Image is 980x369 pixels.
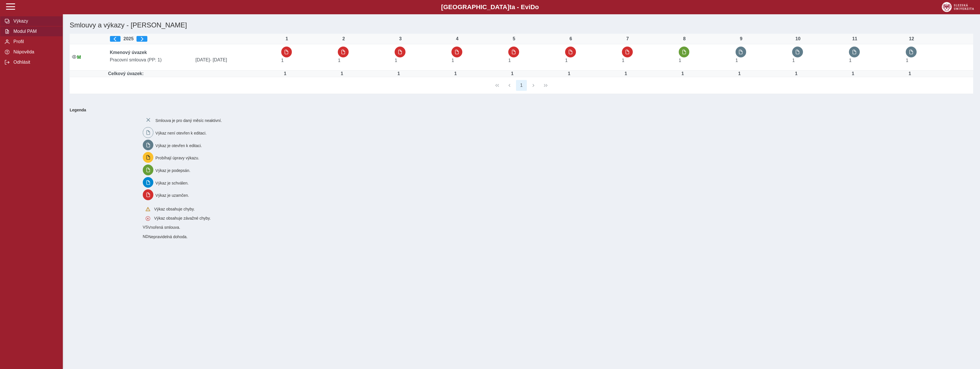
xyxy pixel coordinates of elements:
[280,71,291,76] div: Úvazek : 8 h / den. 40 h / týden.
[792,36,804,41] div: 10
[155,131,206,135] span: Výkaz není otevřen k editaci.
[508,58,511,63] span: Úvazek : 8 h / den. 40 h / týden.
[12,49,58,55] span: Nápověda
[155,193,189,198] span: Výkaz je uzamčen.
[148,234,188,239] span: Nepravidelná dohoda.
[155,118,222,123] span: Smlouva je pro daný měsíc neaktivní.
[530,3,535,11] span: D
[736,58,738,63] span: Úvazek : 8 h / den. 40 h / týden.
[338,36,349,41] div: 2
[792,58,795,63] span: Úvazek : 8 h / den. 40 h / týden.
[148,225,180,230] span: Vnořená smlouva.
[451,36,463,41] div: 4
[563,71,575,76] div: Úvazek : 8 h / den. 40 h / týden.
[155,143,202,148] span: Výkaz je otevřen k editaci.
[565,36,577,41] div: 6
[67,105,971,115] b: Legenda
[395,58,397,63] span: Úvazek : 8 h / den. 40 h / týden.
[108,57,193,63] span: Pracovní smlouva (PP: 1)
[338,58,340,63] span: Úvazek : 8 h / den. 40 h / týden.
[155,156,199,160] span: Probíhají úpravy výkazu.
[790,71,802,76] div: Úvazek : 8 h / den. 40 h / týden.
[67,19,824,31] h1: Smlouvy a výkazy - [PERSON_NAME]
[565,58,568,63] span: Úvazek : 8 h / den. 40 h / týden.
[210,57,227,62] span: - [DATE]
[154,207,195,211] span: Výkaz obsahuje chyby.
[516,80,527,91] button: 1
[904,71,915,76] div: Úvazek : 8 h / den. 40 h / týden.
[906,36,917,41] div: 12
[154,216,211,220] span: Výkaz obsahuje závažné chyby.
[679,36,690,41] div: 8
[12,29,58,34] span: Modul PAM
[12,60,58,65] span: Odhlásit
[906,58,908,63] span: Úvazek : 8 h / den. 40 h / týden.
[393,71,404,76] div: Úvazek : 8 h / den. 40 h / týden.
[193,57,279,63] span: [DATE]
[281,58,284,63] span: Úvazek : 8 h / den. 40 h / týden.
[281,36,293,41] div: 1
[336,71,348,76] div: Úvazek : 8 h / den. 40 h / týden.
[734,71,745,76] div: Úvazek : 8 h / den. 40 h / týden.
[620,71,632,76] div: Úvazek : 8 h / den. 40 h / týden.
[849,58,852,63] span: Úvazek : 8 h / den. 40 h / týden.
[110,36,277,42] div: 2025
[77,55,81,60] span: Údaje souhlasí s údaji v Magionu
[72,55,77,59] i: Smlouva je aktivní
[110,50,147,55] b: Kmenový úvazek
[155,168,190,173] span: Výkaz je podepsán.
[622,36,633,41] div: 7
[535,3,539,11] span: o
[17,3,963,11] b: [GEOGRAPHIC_DATA] a - Evi
[847,71,859,76] div: Úvazek : 8 h / den. 40 h / týden.
[677,71,688,76] div: Úvazek : 8 h / den. 40 h / týden.
[679,58,681,63] span: Úvazek : 8 h / den. 40 h / týden.
[155,181,188,185] span: Výkaz je schválen.
[622,58,624,63] span: Úvazek : 8 h / den. 40 h / týden.
[509,3,511,11] span: t
[507,71,518,76] div: Úvazek : 8 h / den. 40 h / týden.
[942,2,974,12] img: logo_web_su.png
[849,36,860,41] div: 11
[143,225,148,229] span: Smlouva vnořená do kmene
[12,39,58,44] span: Profil
[12,19,58,24] span: Výkazy
[395,36,406,41] div: 3
[451,58,454,63] span: Úvazek : 8 h / den. 40 h / týden.
[143,234,148,239] span: Smlouva vnořená do kmene
[108,71,279,77] td: Celkový úvazek:
[736,36,747,41] div: 9
[450,71,461,76] div: Úvazek : 8 h / den. 40 h / týden.
[508,36,520,41] div: 5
